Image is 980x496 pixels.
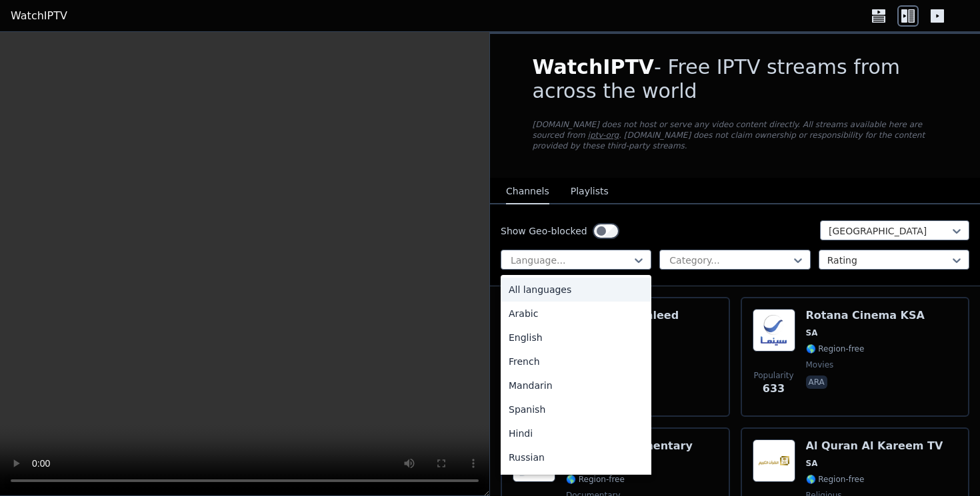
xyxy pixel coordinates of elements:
span: WatchIPTV [533,55,655,79]
img: Al Quran Al Kareem TV [753,439,795,482]
span: SA [806,328,818,338]
button: Channels [506,179,549,204]
a: WatchIPTV [11,8,67,24]
h6: Rotana Cinema KSA [806,309,925,322]
span: 🌎 Region-free [566,474,625,485]
div: All languages [501,278,651,302]
h6: Al Quran Al Kareem TV [806,439,943,453]
a: iptv-org [588,130,619,140]
div: Mandarin [501,373,651,397]
div: English [501,326,651,350]
div: Hindi [501,421,651,445]
span: 🌎 Region-free [806,344,865,354]
p: ara [806,375,827,389]
div: Portuguese [501,469,651,493]
img: Rotana Cinema KSA [753,309,795,352]
div: French [501,350,651,373]
div: Spanish [501,397,651,421]
p: [DOMAIN_NAME] does not host or serve any video content directly. All streams available here are s... [533,119,938,151]
button: Playlists [571,179,609,204]
span: Popularity [753,370,793,381]
label: Show Geo-blocked [501,224,587,238]
span: movies [806,360,834,370]
div: Russian [501,445,651,469]
div: Arabic [501,302,651,326]
span: 🌎 Region-free [806,474,865,485]
h1: - Free IPTV streams from across the world [533,55,938,103]
span: 633 [763,381,785,397]
span: SA [806,458,818,469]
